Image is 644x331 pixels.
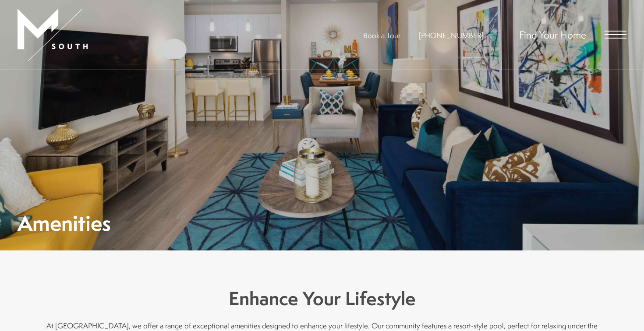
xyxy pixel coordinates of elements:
img: MSouth [18,9,88,61]
span: [PHONE_NUMBER] [419,30,484,40]
button: Open Menu [605,31,626,39]
h3: Enhance Your Lifestyle [37,285,607,312]
h1: Amenities [18,213,111,233]
a: Call Us at 813-570-8014 [419,30,484,40]
a: Find Your Home [519,28,586,42]
a: Book a Tour [363,30,400,40]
